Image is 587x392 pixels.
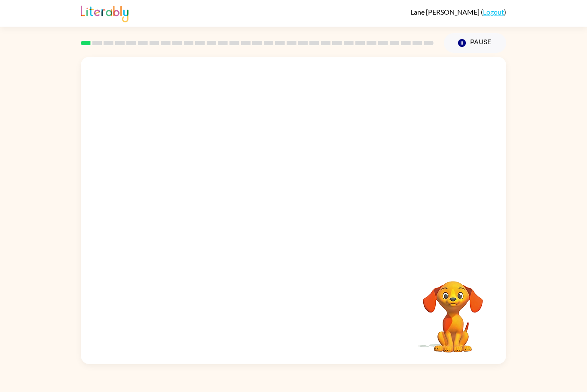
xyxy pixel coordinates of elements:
[410,8,481,16] span: Lane [PERSON_NAME]
[410,8,506,16] div: ( )
[444,33,506,53] button: Pause
[81,3,128,22] img: Literably
[483,8,504,16] a: Logout
[410,268,496,354] video: Your browser must support playing .mp4 files to use Literably. Please try using another browser.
